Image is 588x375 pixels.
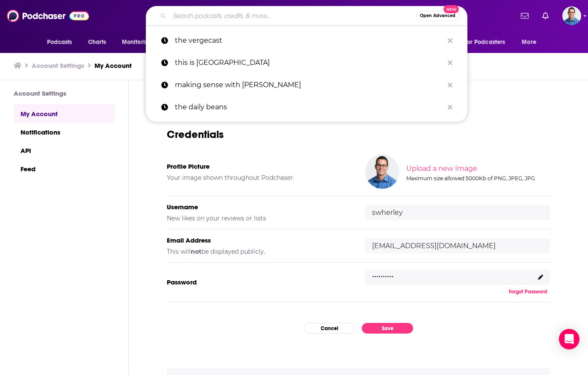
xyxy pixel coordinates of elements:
div: Maximum size allowed 5000Kb of PNG, JPEG, JPG [406,175,548,182]
a: making sense with [PERSON_NAME] [146,74,467,96]
a: the vergecast [146,29,467,52]
p: the vergecast [175,29,443,52]
input: email [365,238,550,253]
p: making sense with sam harris [175,74,443,96]
h3: Account Settings [14,89,115,97]
span: For Podcasters [464,36,505,48]
button: open menu [459,34,518,50]
h5: Email Address [167,236,352,244]
h5: Your image shown throughout Podchaser. [167,174,352,182]
p: the daily beans [175,96,443,118]
h5: Password [167,278,352,286]
div: Search podcasts, credits, & more... [146,6,467,26]
h5: Profile Picture [167,162,352,170]
input: username [365,205,550,220]
h5: Username [167,203,352,211]
a: API [14,141,115,159]
a: My Account [95,62,132,70]
a: My Account [14,104,115,123]
a: Account Settings [32,62,84,70]
a: Show notifications dropdown [539,9,552,23]
b: not [191,248,201,255]
span: New [443,5,459,13]
h5: New likes on your reviews or lists [167,214,352,222]
h5: This will be displayed publicly. [167,248,352,255]
button: Cancel [304,323,355,334]
a: Show notifications dropdown [517,9,532,23]
button: Open AdvancedNew [416,11,459,21]
a: Notifications [14,123,115,141]
a: Feed [14,159,115,178]
span: Open Advanced [420,14,455,18]
span: Charts [88,36,106,48]
span: Logged in as swherley [562,6,581,25]
button: open menu [516,34,547,50]
p: .......... [372,267,393,280]
button: open menu [41,34,83,50]
button: Forgot Password [506,288,550,295]
button: Show profile menu [562,6,581,25]
img: Podchaser - Follow, Share and Rate Podcasts [7,8,89,24]
img: Your profile image [365,155,399,189]
a: the daily beans [146,96,467,118]
p: this is nashville [175,52,443,74]
button: open menu [116,34,163,50]
h3: Credentials [167,128,550,141]
button: Save [362,323,413,334]
a: this is [GEOGRAPHIC_DATA] [146,52,467,74]
div: Open Intercom Messenger [559,329,579,349]
img: User Profile [562,6,581,25]
span: Monitoring [122,36,152,48]
span: Podcasts [47,36,72,48]
span: More [522,36,536,48]
a: Charts [83,34,112,50]
input: Search podcasts, credits, & more... [169,9,416,23]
